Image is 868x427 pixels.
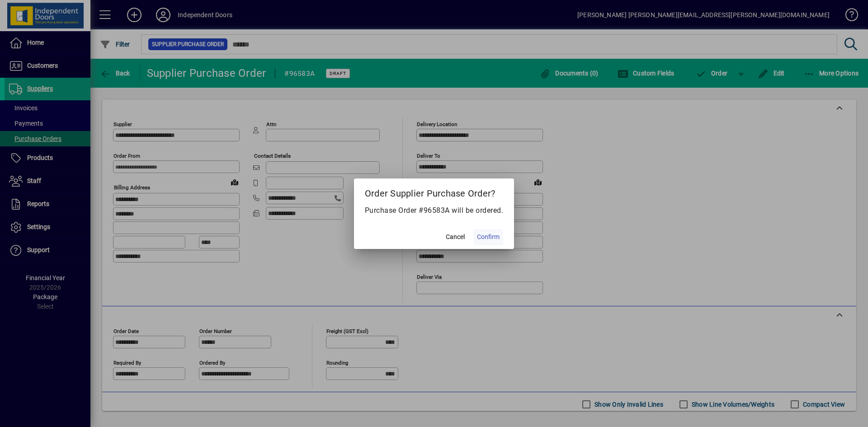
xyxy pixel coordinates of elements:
[446,232,465,242] span: Cancel
[473,229,503,245] button: Confirm
[441,229,470,245] button: Cancel
[477,232,500,242] span: Confirm
[365,205,504,216] p: Purchase Order #96583A will be ordered.
[354,178,514,205] h2: Order Supplier Purchase Order?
